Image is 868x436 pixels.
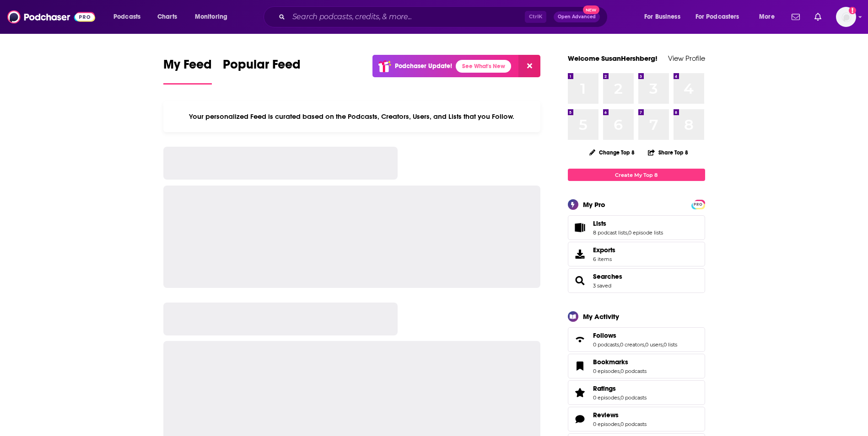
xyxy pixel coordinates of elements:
span: More [759,11,775,23]
span: For Podcasters [695,11,739,23]
p: Podchaser Update! [395,62,452,70]
a: See What's New [456,60,511,73]
a: 0 podcasts [620,394,647,401]
span: For Business [644,11,680,23]
span: , [620,421,620,427]
button: Change Top 8 [584,147,641,158]
span: Exports [593,246,615,254]
a: Popular Feed [223,57,301,85]
a: Lists [593,219,663,228]
a: 0 episode lists [628,229,663,236]
span: , [627,229,628,236]
input: Search podcasts, credits, & more... [289,10,525,24]
a: Welcome SusanHershberg! [568,54,658,63]
a: Show notifications dropdown [811,9,825,25]
span: Ratings [568,380,705,405]
a: My Feed [163,57,212,85]
span: Bookmarks [568,354,705,378]
button: open menu [753,10,786,24]
a: Ratings [593,384,647,393]
a: 0 podcasts [620,421,647,427]
span: Lists [593,219,606,228]
a: 0 creators [620,341,644,348]
button: open menu [189,10,239,24]
a: Reviews [571,413,589,425]
a: Follows [593,331,677,340]
span: Bookmarks [593,358,628,366]
a: 0 podcasts [620,368,647,374]
span: Logged in as SusanHershberg [836,7,856,27]
a: Ratings [571,386,589,399]
img: User Profile [836,7,856,27]
button: open menu [690,10,753,24]
span: Follows [568,327,705,352]
a: Reviews [593,411,647,419]
span: Searches [568,268,705,293]
button: Show profile menu [836,7,856,27]
a: Charts [151,10,183,24]
span: Monitoring [195,11,227,23]
span: Charts [157,11,177,23]
a: 3 saved [593,282,611,289]
a: Lists [571,221,589,234]
span: Podcasts [113,11,140,23]
span: Reviews [593,411,619,419]
a: Show notifications dropdown [788,9,803,25]
img: Podchaser - Follow, Share and Rate Podcasts [7,8,95,26]
a: 0 podcasts [593,341,619,348]
span: , [619,341,620,348]
a: Bookmarks [593,358,647,366]
span: Lists [568,215,705,240]
span: 6 items [593,256,615,262]
span: Follows [593,331,616,340]
a: 0 episodes [593,421,620,427]
div: Search podcasts, credits, & more... [272,6,616,27]
div: My Pro [583,200,605,209]
a: Follows [571,333,589,346]
a: PRO [693,201,704,207]
span: New [583,5,599,14]
span: My Feed [163,57,212,78]
span: Ctrl K [525,11,546,23]
a: 0 lists [663,341,677,348]
span: Reviews [568,407,705,431]
a: Searches [593,272,622,281]
div: My Activity [583,312,619,321]
a: View Profile [668,54,705,63]
span: PRO [693,201,704,208]
button: open menu [107,10,152,24]
span: Ratings [593,384,616,393]
a: 0 episodes [593,368,620,374]
a: Exports [568,242,705,266]
span: , [663,341,663,348]
a: Create My Top 8 [568,169,705,181]
a: Searches [571,274,589,287]
span: Exports [571,248,589,261]
span: Popular Feed [223,57,301,78]
a: 0 episodes [593,394,620,401]
span: , [620,368,620,374]
span: , [644,341,645,348]
div: Your personalized Feed is curated based on the Podcasts, Creators, Users, and Lists that you Follow. [163,101,541,132]
a: 8 podcast lists [593,229,627,236]
a: Bookmarks [571,360,589,372]
button: open menu [638,10,692,24]
span: Open Advanced [558,15,596,19]
button: Open AdvancedNew [554,11,600,22]
a: 0 users [645,341,663,348]
button: Share Top 8 [647,144,689,161]
svg: Add a profile image [849,7,856,14]
span: , [620,394,620,401]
